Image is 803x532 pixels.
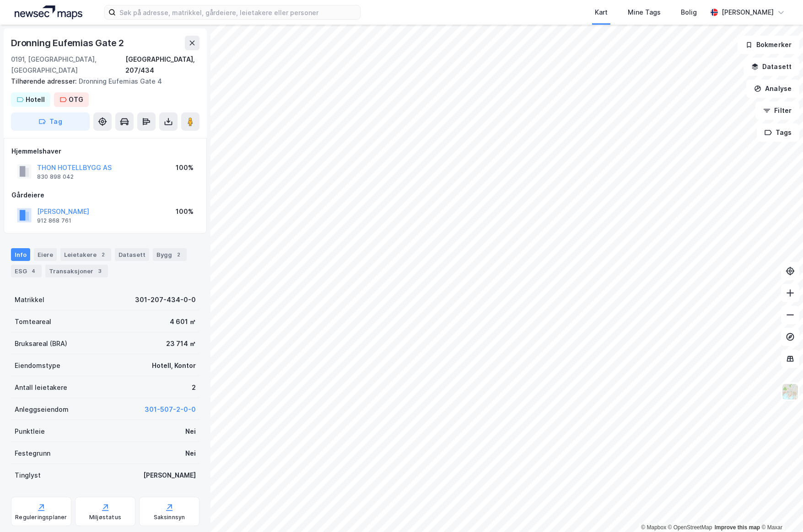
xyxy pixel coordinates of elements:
[125,54,199,76] div: [GEOGRAPHIC_DATA], 207/434
[15,360,60,371] div: Eiendomstype
[15,316,51,327] div: Tomteareal
[628,7,661,18] div: Mine Tags
[29,266,38,276] div: 4
[135,294,196,305] div: 301-207-434-0-0
[116,5,360,19] input: Søk på adresse, matrikkel, gårdeiere, leietakere eller personer
[176,206,194,217] div: 100%
[37,173,74,181] div: 830 898 042
[153,248,187,261] div: Bygg
[154,514,185,521] div: Saksinnsyn
[738,36,799,54] button: Bokmerker
[11,54,125,76] div: 0191, [GEOGRAPHIC_DATA], [GEOGRAPHIC_DATA]
[15,338,67,349] div: Bruksareal (BRA)
[69,94,83,105] div: OTG
[98,250,108,259] div: 2
[34,248,57,261] div: Eiere
[60,248,111,261] div: Leietakere
[755,101,799,120] button: Filter
[185,448,196,459] div: Nei
[746,80,799,98] button: Analyse
[757,488,803,532] iframe: Chat Widget
[681,7,697,18] div: Bolig
[15,514,67,521] div: Reguleringsplaner
[170,316,196,327] div: 4 601 ㎡
[15,5,82,19] img: logo.a4113a55bc3d86da70a041830d287a7e.svg
[143,470,196,481] div: [PERSON_NAME]
[26,94,45,105] div: Hotell
[166,338,196,349] div: 23 714 ㎡
[185,426,196,437] div: Nei
[715,524,760,531] a: Improve this map
[89,514,121,521] div: Miljøstatus
[11,248,30,261] div: Info
[15,382,67,393] div: Antall leietakere
[11,265,42,277] div: ESG
[11,76,192,87] div: Dronning Eufemias Gate 4
[11,36,126,50] div: Dronning Eufemias Gate 2
[174,250,183,259] div: 2
[781,383,799,400] img: Z
[744,58,799,76] button: Datasett
[145,404,196,415] button: 301-507-2-0-0
[37,217,71,224] div: 912 868 761
[757,123,799,142] button: Tags
[176,162,194,173] div: 100%
[45,265,108,277] div: Transaksjoner
[757,488,803,532] div: Kontrollprogram for chat
[595,7,608,18] div: Kart
[11,112,90,131] button: Tag
[152,360,196,371] div: Hotell, Kontor
[95,266,104,276] div: 3
[15,294,44,305] div: Matrikkel
[15,426,45,437] div: Punktleie
[15,448,50,459] div: Festegrunn
[641,524,666,531] a: Mapbox
[11,146,199,157] div: Hjemmelshaver
[668,524,712,531] a: OpenStreetMap
[11,77,79,85] span: Tilhørende adresser:
[15,470,41,481] div: Tinglyst
[115,248,149,261] div: Datasett
[11,190,199,201] div: Gårdeiere
[192,382,196,393] div: 2
[15,404,69,415] div: Anleggseiendom
[722,7,774,18] div: [PERSON_NAME]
